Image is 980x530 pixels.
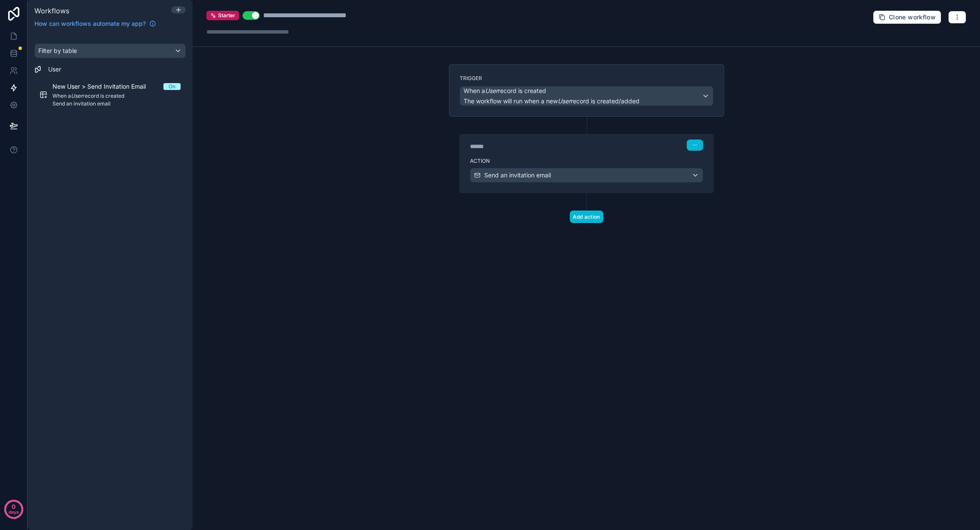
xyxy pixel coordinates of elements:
label: Trigger [460,75,713,82]
span: Workflows [34,6,69,15]
span: Clone workflow [889,13,936,21]
span: The workflow will run when a new record is created/added [464,97,639,105]
button: Clone workflow [873,10,941,24]
span: When a record is created [464,87,546,95]
button: When aUserrecord is createdThe workflow will run when a newUserrecord is created/added [460,86,713,106]
span: Starter [218,12,235,19]
p: 0 [12,502,15,511]
label: Action [470,158,703,164]
em: User [558,97,571,105]
a: How can workflows automate my app? [31,19,160,28]
button: Add action [570,211,603,223]
span: Send an invitation email [484,171,551,180]
span: How can workflows automate my app? [34,19,146,28]
button: Send an invitation email [470,168,703,183]
em: User [485,87,498,94]
p: days [9,506,19,518]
